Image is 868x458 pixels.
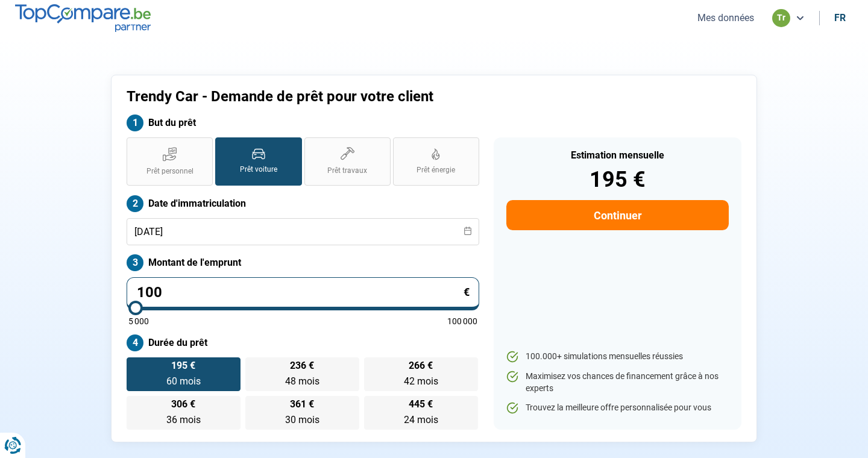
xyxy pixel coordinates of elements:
label: Date d'immatriculation [127,195,479,212]
img: TopCompare.be [15,4,151,31]
label: Durée du prêt [127,334,479,351]
div: Estimation mensuelle [506,151,729,160]
span: 30 mois [285,414,319,425]
label: But du prêt [127,114,479,131]
span: 36 mois [166,414,201,425]
span: 5 000 [128,317,149,325]
div: tr [772,9,790,27]
span: Prêt travaux [327,166,367,176]
span: 266 € [409,361,433,371]
span: 100 000 [447,317,477,325]
li: Trouvez la meilleure offre personnalisée pour vous [506,402,729,414]
span: 24 mois [404,414,438,425]
span: Prêt personnel [146,166,193,177]
span: Prêt voiture [240,165,277,175]
label: Montant de l'emprunt [127,254,479,271]
span: 48 mois [285,375,319,387]
h1: Trendy Car - Demande de prêt pour votre client [127,88,584,105]
span: 60 mois [166,375,201,387]
li: Maximisez vos chances de financement grâce à nos experts [506,371,729,394]
div: fr [834,12,846,24]
button: Mes données [694,11,758,24]
input: jj/mm/aaaa [127,218,479,245]
button: Continuer [506,200,729,230]
span: € [464,287,470,298]
li: 100.000+ simulations mensuelles réussies [506,351,729,363]
span: 306 € [171,400,195,409]
div: 195 € [506,169,729,190]
span: 361 € [290,400,314,409]
span: 445 € [409,400,433,409]
span: 42 mois [404,375,438,387]
span: Prêt énergie [417,165,455,175]
span: 236 € [290,361,314,371]
span: 195 € [171,361,195,371]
